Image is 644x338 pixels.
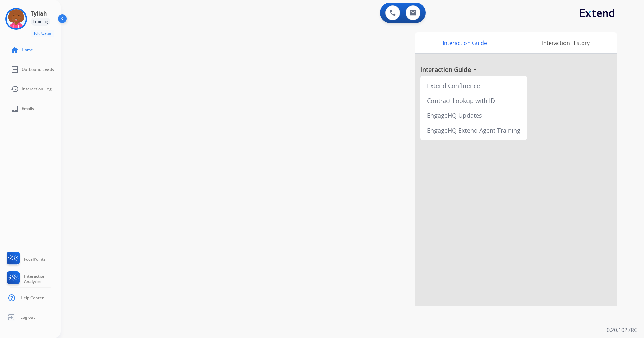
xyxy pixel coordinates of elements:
[22,47,33,53] span: Home
[31,30,54,37] button: Edit Avatar
[31,18,50,26] div: Training
[22,67,54,72] span: Outbound Leads
[31,9,47,18] h3: Tyliah
[21,295,44,301] span: Help Center
[607,326,637,334] p: 0.20.1027RC
[11,85,19,93] mat-icon: history
[423,78,524,93] div: Extend Confluence
[5,252,46,267] a: FocalPoints
[22,106,34,111] span: Emails
[7,9,26,28] img: avatar
[24,274,61,284] span: Interaction Analytics
[24,257,46,262] span: FocalPoints
[22,86,52,92] span: Interaction Log
[11,65,19,74] mat-icon: list_alt
[11,105,19,113] mat-icon: inbox
[5,271,61,287] a: Interaction Analytics
[514,32,617,53] div: Interaction History
[423,123,524,138] div: EngageHQ Extend Agent Training
[11,46,19,54] mat-icon: home
[20,315,35,320] span: Log out
[415,32,514,53] div: Interaction Guide
[423,93,524,108] div: Contract Lookup with ID
[423,108,524,123] div: EngageHQ Updates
